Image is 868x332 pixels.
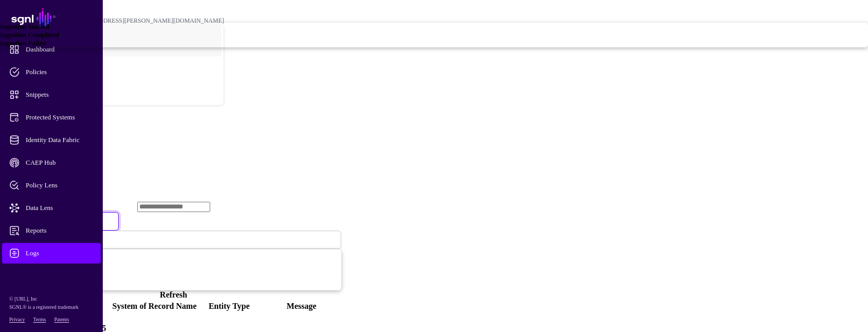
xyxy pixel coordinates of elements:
a: Identity Data Fabric [2,130,101,150]
a: Refresh [160,290,187,299]
a: Dashboard [2,39,101,60]
span: Policy Lens [9,180,110,190]
p: SGNL® is a registered trademark [9,303,94,311]
a: Reports [2,220,101,241]
a: Admin [2,266,101,286]
p: © [URL], Inc [9,295,94,303]
span: Logs [9,248,110,258]
a: Snippets [2,84,101,105]
a: Policies [2,62,101,82]
h2: Logs [4,121,864,135]
div: [PERSON_NAME][EMAIL_ADDRESS][PERSON_NAME][DOMAIN_NAME] [21,17,224,25]
a: Policy Lens [2,175,101,196]
span: Data Lens [9,203,110,213]
th: Entity Type [198,301,260,311]
span: Dashboard [9,44,110,55]
a: Protected Systems [2,107,101,128]
span: Reports [9,225,110,236]
a: Logs [2,243,101,264]
span: Snippets [9,90,110,100]
th: Message [261,301,342,311]
span: CAEP Hub [9,158,110,168]
th: System of Record Name [112,301,197,311]
span: Protected Systems [9,112,110,123]
span: Policies [9,67,110,77]
a: Privacy [9,317,25,322]
a: POC [21,54,224,86]
a: Patents [54,317,69,322]
div: Log out [21,90,224,97]
a: CAEP Hub [2,152,101,173]
a: Terms [33,317,46,322]
a: Data Lens [2,198,101,218]
a: SGNL [6,6,97,29]
span: Identity Data Fabric [9,135,110,145]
